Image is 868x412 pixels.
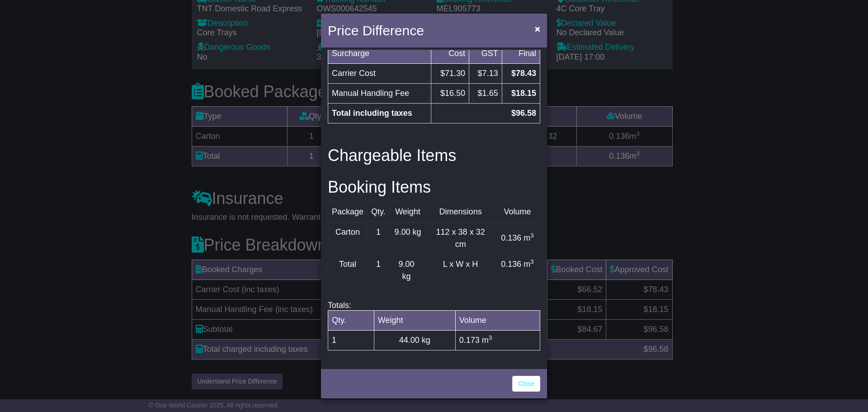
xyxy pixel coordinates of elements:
[426,222,495,255] td: 112 x 38 x 32 cm
[512,376,540,392] a: Close
[469,84,502,104] td: $1.65
[328,20,424,41] h4: Price Difference
[328,331,374,350] td: 1
[431,64,469,84] td: $71.30
[328,311,374,331] td: Qty.
[328,301,351,310] span: Totals:
[328,178,540,196] h3: Booking Items
[328,254,368,286] td: Total
[502,84,540,104] td: $18.15
[328,64,431,84] td: Carrier Cost
[455,311,540,331] td: Volume
[502,44,540,64] td: Final
[426,254,495,286] td: L x W x H
[328,147,540,165] h3: Chargeable Items
[328,84,431,104] td: Manual Handling Fee
[426,202,495,222] td: Dimensions
[495,254,540,286] td: 0.136 m
[495,202,540,222] td: Volume
[431,84,469,104] td: $16.50
[431,44,469,64] td: Cost
[374,311,455,331] td: Weight
[368,222,390,255] td: 1
[489,334,492,341] sup: 3
[389,222,426,255] td: 9.00 kg
[368,202,390,222] td: Qty.
[469,64,502,84] td: $7.13
[530,258,534,265] sup: 3
[328,202,368,222] td: Package
[530,232,534,239] sup: 3
[495,222,540,255] td: 0.136 m
[399,336,430,345] span: 44.00 kg
[368,254,390,286] td: 1
[389,202,426,222] td: Weight
[502,64,540,84] td: $78.43
[469,44,502,64] td: GST
[431,104,540,123] td: $96.58
[328,44,431,64] td: Surcharge
[530,19,545,38] button: Close
[332,226,363,238] div: Carton
[328,104,431,123] td: Total including taxes
[459,336,492,345] span: 0.173 m
[535,24,540,34] span: ×
[389,254,426,286] td: 9.00 kg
